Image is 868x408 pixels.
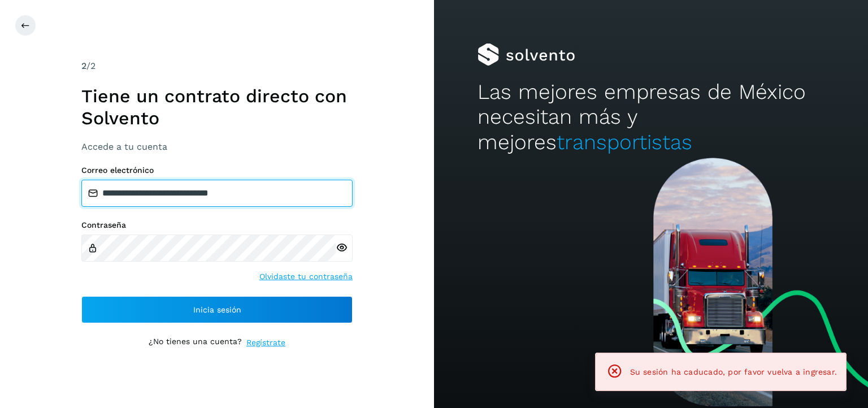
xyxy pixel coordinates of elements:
button: Inicia sesión [81,296,353,323]
span: transportistas [557,130,692,154]
div: /2 [81,59,353,73]
a: Regístrate [246,337,285,349]
span: Inicia sesión [193,306,241,314]
p: ¿No tienes una cuenta? [149,337,242,349]
h3: Accede a tu cuenta [81,141,353,152]
h1: Tiene un contrato directo con Solvento [81,85,353,129]
span: 2 [81,60,86,71]
label: Correo electrónico [81,166,353,175]
span: Su sesión ha caducado, por favor vuelva a ingresar. [630,367,837,376]
a: Olvidaste tu contraseña [259,271,353,283]
h2: Las mejores empresas de México necesitan más y mejores [478,80,824,155]
label: Contraseña [81,220,353,230]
